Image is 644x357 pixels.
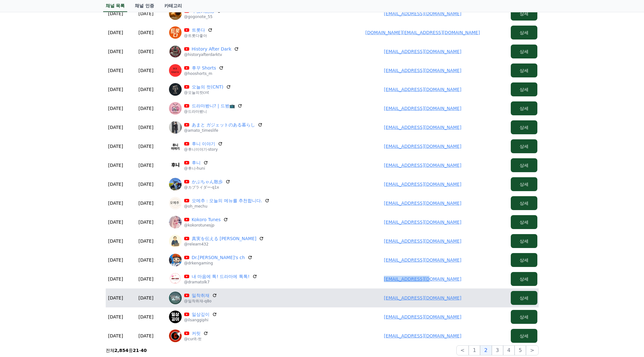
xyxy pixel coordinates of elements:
p: [DATE] [139,219,153,225]
strong: 21 [133,348,139,353]
a: 상세 [511,106,537,111]
p: [DATE] [139,238,153,244]
p: @kokorotunesjp [184,223,228,228]
button: 상세 [511,177,537,191]
button: 2 [480,345,491,355]
img: Kokoro Tunes [169,216,182,228]
button: 상세 [511,253,537,267]
a: [EMAIL_ADDRESS][DOMAIN_NAME] [384,220,461,225]
img: 오메추 : 오늘의 메뉴를 추천합니다. [169,197,182,209]
img: 후니 [169,159,182,172]
a: [EMAIL_ADDRESS][DOMAIN_NAME] [384,257,461,263]
a: [DOMAIN_NAME][EMAIL_ADDRESS][DOMAIN_NAME] [366,30,480,35]
p: @밀착취재-q8o [184,299,217,304]
p: @oh_mechu [184,204,270,209]
a: 상세 [511,295,537,300]
p: [DATE] [139,200,153,206]
p: [DATE] [108,29,123,36]
strong: 40 [141,348,147,353]
a: 상세 [511,239,537,244]
p: [DATE] [108,86,123,93]
span: Settings [94,210,109,215]
a: [EMAIL_ADDRESS][DOMAIN_NAME] [384,68,461,73]
a: [EMAIL_ADDRESS][DOMAIN_NAME] [384,144,461,149]
a: 상세 [511,220,537,225]
img: 오늘의 컷(CNT) [169,83,182,96]
a: [EMAIL_ADDRESS][DOMAIN_NAME] [384,163,461,168]
img: Dr.KEN's ch [169,254,182,266]
img: 真実を伝える 正直 真太郎 [169,235,182,247]
a: 상세 [511,11,537,16]
button: 상세 [511,139,537,153]
a: 상세 [511,30,537,35]
span: Home [16,210,27,215]
button: > [526,345,538,355]
a: [EMAIL_ADDRESS][DOMAIN_NAME] [384,182,461,187]
a: 상세 [511,182,537,187]
a: 오메추 : 오늘의 메뉴를 추천합니다. [192,197,262,204]
img: 커릿 [169,330,182,342]
button: 상세 [511,272,537,286]
p: @dramatolk7 [184,280,257,285]
p: [DATE] [108,105,123,112]
a: 상세 [511,314,537,319]
button: 상세 [511,234,537,248]
p: [DATE] [108,333,123,339]
button: 상세 [511,215,537,229]
button: < [456,345,469,355]
a: 일상깊이 [192,311,209,318]
p: @후니-huni [184,166,208,171]
a: Kokoro Tunes [192,216,221,223]
p: @오늘의컷cnt [184,90,231,95]
a: [EMAIL_ADDRESS][DOMAIN_NAME] [384,333,461,338]
p: [DATE] [108,314,123,320]
p: [DATE] [108,162,123,168]
p: @relearn432 [184,242,264,247]
a: [EMAIL_ADDRESS][DOMAIN_NAME] [384,314,461,319]
a: Messages [42,200,82,216]
p: [DATE] [139,314,153,320]
span: Messages [53,210,71,215]
button: 상세 [511,26,537,39]
a: [EMAIL_ADDRESS][DOMAIN_NAME] [384,201,461,206]
p: [DATE] [139,48,153,55]
p: 전체 중 - [106,347,147,354]
button: 상세 [511,82,537,96]
a: [EMAIL_ADDRESS][DOMAIN_NAME] [384,11,461,16]
a: 상세 [511,49,537,54]
a: 후니 이야기 [192,141,215,147]
a: 내 마음에 톡! 드라마에 톡톡! [192,273,250,280]
button: 상세 [511,7,537,21]
a: 후꾸 Shorts [192,65,216,71]
button: 상세 [511,101,537,115]
img: 내 마음에 톡! 드라마에 톡톡! [169,273,182,285]
p: [DATE] [139,105,153,112]
p: [DATE] [108,200,123,206]
button: 상세 [511,310,537,324]
a: あまと ガジェットのある暮らし [192,122,255,128]
p: [DATE] [139,295,153,301]
p: [DATE] [139,86,153,93]
img: 후니 이야기 [169,140,182,153]
p: [DATE] [108,48,123,55]
p: [DATE] [108,295,123,301]
a: 상세 [511,163,537,168]
a: Dr.[PERSON_NAME]'s ch [192,254,245,261]
a: [EMAIL_ADDRESS][DOMAIN_NAME] [384,276,461,281]
p: @트롯다좋아 [184,33,213,38]
a: History After Dark [192,46,232,52]
p: @historyafterdarktv [184,52,239,57]
a: 상세 [511,257,537,263]
button: 상세 [511,291,537,305]
p: [DATE] [108,67,123,74]
button: 4 [503,345,515,355]
a: 상세 [511,125,537,130]
p: [DATE] [139,29,153,36]
a: 후니 [192,160,201,166]
a: [EMAIL_ADDRESS][DOMAIN_NAME] [384,87,461,92]
button: 상세 [511,45,537,58]
p: [DATE] [139,276,153,282]
p: @amato_timeslife [184,128,263,133]
a: 드라마봤니? | 드봤📺 [192,103,235,109]
a: 밀착취재 [192,292,209,299]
